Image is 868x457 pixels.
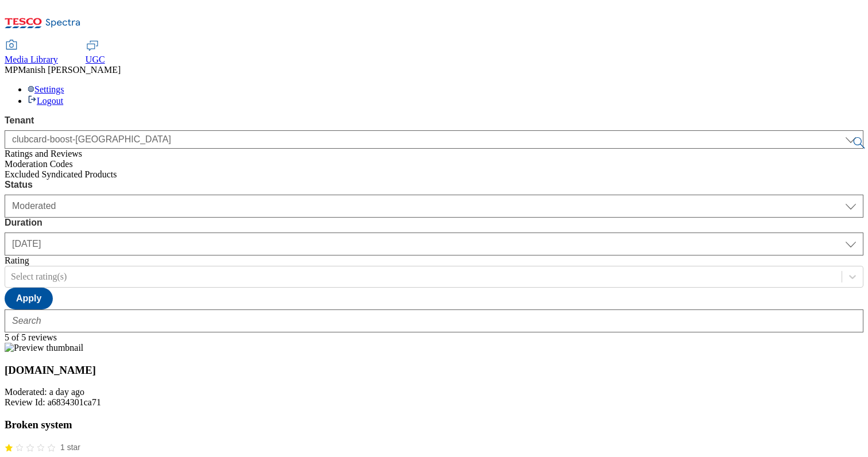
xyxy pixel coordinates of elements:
div: Moderated: a day ago [5,387,863,397]
span: Media Library [5,55,58,64]
div: Review Id: a6834301ca71 [5,397,863,408]
label: Status [5,180,863,190]
label: Tenant [5,115,863,126]
span: Moderation Codes [5,159,73,169]
div: 1/5 stars [5,442,80,452]
h3: Broken system [5,419,863,431]
input: Search [5,309,863,332]
a: Media Library [5,41,58,65]
img: Preview thumbnail [5,343,83,353]
label: Duration [5,218,863,228]
span: Ratings and Reviews [5,149,82,158]
h3: [DOMAIN_NAME] [5,364,863,377]
span: MP [5,65,18,75]
a: Settings [28,84,64,94]
span: Excluded Syndicated Products [5,169,117,179]
a: Logout [28,96,63,106]
label: Rating [5,255,29,265]
span: 1 star [60,442,80,452]
a: UGC [86,41,105,65]
span: UGC [86,55,105,64]
div: 5 of 5 reviews [5,332,863,343]
span: Manish [PERSON_NAME] [18,65,121,75]
button: Apply [5,288,53,309]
